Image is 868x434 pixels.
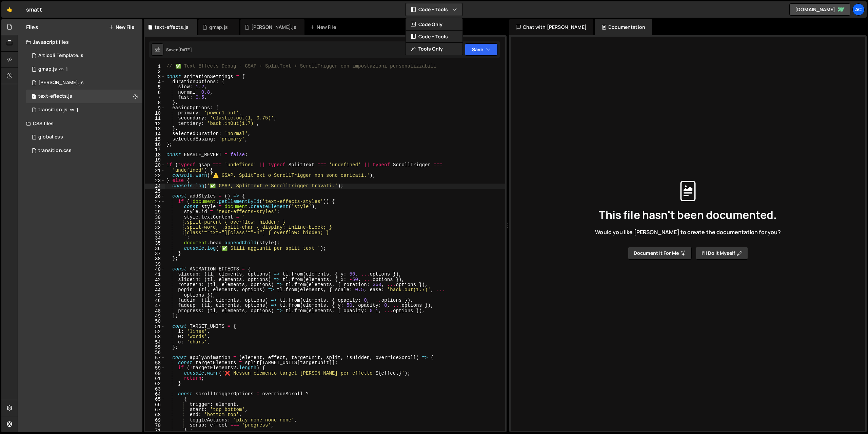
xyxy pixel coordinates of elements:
[145,116,165,121] div: 11
[145,376,165,381] div: 61
[145,329,165,334] div: 52
[789,3,850,16] a: [DOMAIN_NAME]
[145,246,165,251] div: 36
[145,225,165,230] div: 32
[145,147,165,152] div: 17
[406,3,462,16] button: Code + Tools
[406,43,462,55] button: Tools Only
[38,93,72,99] div: text-effects.js
[145,319,165,324] div: 50
[26,49,142,62] div: 15404/40579.js
[66,67,68,72] span: 1
[145,84,165,90] div: 5
[145,163,165,168] div: 20
[109,24,134,30] button: New File
[145,69,165,74] div: 2
[145,74,165,79] div: 3
[509,19,593,35] div: Chat with [PERSON_NAME]
[145,142,165,147] div: 16
[145,423,165,428] div: 70
[145,355,165,360] div: 57
[145,360,165,365] div: 58
[145,418,165,423] div: 69
[145,293,165,298] div: 45
[145,412,165,417] div: 68
[628,247,692,260] button: Document it for me
[38,66,57,72] div: gmap.js
[145,90,165,95] div: 6
[145,126,165,131] div: 13
[145,392,165,397] div: 64
[145,157,165,163] div: 19
[166,47,192,53] div: Saved
[145,287,165,293] div: 44
[251,24,297,31] div: [PERSON_NAME].js
[852,3,865,16] a: ac
[145,241,165,246] div: 35
[38,148,72,154] div: transition.css
[145,100,165,105] div: 8
[18,117,142,130] div: CSS files
[145,204,165,209] div: 28
[76,107,78,113] span: 1
[145,95,165,100] div: 7
[145,173,165,178] div: 22
[18,35,142,49] div: Javascript files
[32,94,36,100] span: 1
[145,262,165,267] div: 39
[145,152,165,157] div: 18
[310,24,338,31] div: New File
[145,402,165,407] div: 66
[145,345,165,350] div: 55
[145,106,165,111] div: 9
[155,24,189,31] div: text-effects.js
[145,397,165,402] div: 65
[145,340,165,345] div: 54
[26,5,42,14] div: smatt
[145,168,165,173] div: 21
[145,314,165,319] div: 49
[465,43,498,56] button: Save
[599,209,777,220] span: This file hasn't been documented.
[145,371,165,376] div: 60
[209,24,228,31] div: gmap.js
[145,381,165,386] div: 62
[26,23,38,31] h2: Files
[26,144,142,157] div: 15404/40605.css
[145,282,165,287] div: 43
[145,194,165,199] div: 26
[145,298,165,303] div: 46
[145,308,165,314] div: 48
[406,31,462,43] button: Code + Tools
[145,184,165,189] div: 24
[145,272,165,277] div: 41
[145,178,165,183] div: 23
[145,199,165,204] div: 27
[145,267,165,272] div: 40
[145,365,165,371] div: 59
[595,228,781,236] span: Would you like [PERSON_NAME] to create the documentation for you?
[145,428,165,433] div: 71
[145,79,165,84] div: 4
[145,131,165,136] div: 14
[38,134,63,140] div: global.css
[26,76,142,90] div: 15404/40606.js
[145,324,165,329] div: 51
[145,277,165,282] div: 42
[145,220,165,225] div: 31
[26,130,142,144] div: 15404/40583.css
[145,256,165,261] div: 38
[145,303,165,308] div: 47
[145,64,165,69] div: 1
[26,90,142,103] div: 15404/40608.js
[145,407,165,412] div: 67
[145,111,165,116] div: 10
[1,1,18,18] a: 🤙
[145,235,165,241] div: 34
[38,53,83,59] div: Articoli Template.js
[145,189,165,194] div: 25
[145,121,165,126] div: 12
[26,103,142,117] div: 15404/40580.js
[145,209,165,214] div: 29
